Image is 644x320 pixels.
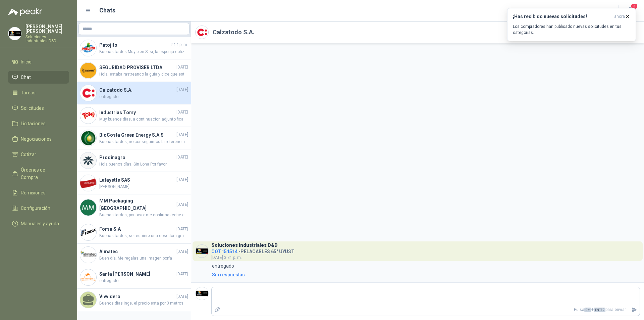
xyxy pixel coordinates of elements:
p: Los compradores han publicado nuevas solicitudes en tus categorías. [513,24,630,36]
h1: Chats [99,6,115,15]
h4: MM Packaging [GEOGRAPHIC_DATA] [99,197,175,212]
span: ahora [614,14,625,19]
span: [DATE] [176,177,188,183]
a: Company LogoLafayette SAS[DATE][PERSON_NAME] [77,172,191,194]
p: Pulsa + para enviar [223,304,629,316]
a: Company LogoSEGURIDAD PROVISER LTDA[DATE]Hola, estaba rastreando la guia y dice que esta en reparto [77,59,191,82]
a: Company LogoCalzatodo S.A.[DATE]entregado [77,82,191,104]
span: Negociaciones [21,135,52,143]
h4: Industrias Tomy [99,109,175,116]
span: Inicio [21,58,32,65]
span: ENTER [594,308,605,312]
span: Buenas tardes, no conseguimos la referencia de la pulidora adjunto foto de herramienta. Por favor... [99,139,188,145]
a: Configuración [8,202,69,215]
p: [PERSON_NAME] [PERSON_NAME] [25,24,69,34]
img: Company Logo [80,107,96,124]
span: Buenos dias inge, el precio esta por 3 metros.. [99,300,188,307]
h4: Prodinagro [99,154,175,161]
img: Company Logo [8,27,21,40]
span: [DATE] [176,201,188,208]
h4: BioCosta Green Energy S.A.S [99,131,175,139]
span: [DATE] [176,248,188,255]
a: Company LogoMM Packaging [GEOGRAPHIC_DATA][DATE]Buenas tardes, por favor me confirma feche estima... [77,194,191,221]
a: Licitaciones [8,117,69,130]
h4: Santa [PERSON_NAME] [99,270,175,278]
h4: Almatec [99,248,175,255]
a: Órdenes de Compra [8,164,69,184]
h4: Patojito [99,41,169,49]
h3: ¡Has recibido nuevas solicitudes! [513,14,611,19]
a: Inicio [8,55,69,68]
span: Buenas tardes, se requiere una cosedora grande, Idustrial, pienso que la cotizada no es lo que ne... [99,233,188,239]
img: Company Logo [80,130,96,146]
img: Company Logo [80,62,96,79]
span: 2:14 p. m. [170,42,188,48]
img: Company Logo [80,224,96,240]
p: Soluciones Industriales D&D [25,35,69,43]
h4: - PELACABLES 65" UYUST [211,247,294,254]
span: entregado [99,278,188,284]
span: [DATE] [176,226,188,232]
img: Company Logo [80,269,96,285]
span: entregado [99,94,188,100]
button: Enviar [629,304,640,316]
a: Remisiones [8,186,69,199]
span: Muy buenos dias, a continuacion adjunto ficah tecnica el certificado se comparte despues de la co... [99,116,188,123]
button: ¡Has recibido nuevas solicitudes!ahora Los compradores han publicado nuevas solicitudes en tus ca... [507,8,636,41]
span: Manuales y ayuda [21,220,59,227]
img: Company Logo [80,152,96,169]
a: Company LogoIndustrias Tomy[DATE]Muy buenos dias, a continuacion adjunto ficah tecnica el certifi... [77,104,191,127]
img: Company Logo [196,245,208,258]
span: [PERSON_NAME] [99,184,188,190]
img: Company Logo [80,175,96,191]
span: Tareas [21,89,36,96]
span: [DATE] [176,293,188,300]
h2: Calzatodo S.A. [213,28,255,37]
img: Logo peakr [8,8,42,16]
span: COT151514 [211,249,237,254]
h4: SEGURIDAD PROVISER LTDA [99,64,175,71]
p: entregado [212,262,234,270]
h4: Vivvidero [99,293,175,300]
span: Hola, estaba rastreando la guia y dice que esta en reparto [99,71,188,78]
span: Buenas tardes, por favor me confirma feche estimada del llegada del equipo. gracias. [99,212,188,218]
span: [DATE] [176,154,188,161]
span: Configuración [21,204,50,212]
span: [DATE] [176,87,188,93]
h4: Lafayette SAS [99,176,175,184]
span: Remisiones [21,189,46,196]
img: Company Logo [80,199,96,216]
span: Hola buenos días, Sin Lona Por favor [99,161,188,168]
h3: Soluciones Industriales D&D [211,243,278,247]
a: Cotizar [8,148,69,161]
span: Licitaciones [21,120,46,127]
img: Company Logo [80,40,96,56]
img: Company Logo [80,85,96,101]
a: Manuales y ayuda [8,217,69,230]
label: Adjuntar archivos [212,304,223,316]
span: [DATE] [176,132,188,138]
span: Solicitudes [21,104,44,112]
a: Solicitudes [8,102,69,115]
a: Tareas [8,86,69,99]
span: Chat [21,74,31,81]
a: Sin respuestas [211,271,640,278]
img: Company Logo [80,247,96,263]
span: 3 [631,3,638,9]
div: Sin respuestas [212,271,245,278]
a: Company LogoBioCosta Green Energy S.A.S[DATE]Buenas tardes, no conseguimos la referencia de la pu... [77,127,191,149]
button: 3 [624,5,636,17]
a: Company LogoSanta [PERSON_NAME][DATE]entregado [77,266,191,289]
img: Company Logo [196,287,208,300]
a: Company LogoPatojito2:14 p. m.Buenas tardes Muy bien Si sr, la esponja cotizada corresponde a la ... [77,37,191,59]
a: Company LogoForsa S.A[DATE]Buenas tardes, se requiere una cosedora grande, Idustrial, pienso que ... [77,221,191,244]
span: Buen día. Me regalas una imagen porfa [99,255,188,262]
a: Company LogoProdinagro[DATE]Hola buenos días, Sin Lona Por favor [77,149,191,172]
a: Company LogoAlmatec[DATE]Buen día. Me regalas una imagen porfa [77,244,191,266]
a: Negociaciones [8,133,69,145]
img: Company Logo [196,26,208,39]
h4: Forsa S.A [99,225,175,233]
span: Buenas tardes Muy bien Si sr, la esponja cotizada corresponde a la solicitada [99,49,188,55]
span: Cotizar [21,151,36,158]
span: Órdenes de Compra [21,166,63,181]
